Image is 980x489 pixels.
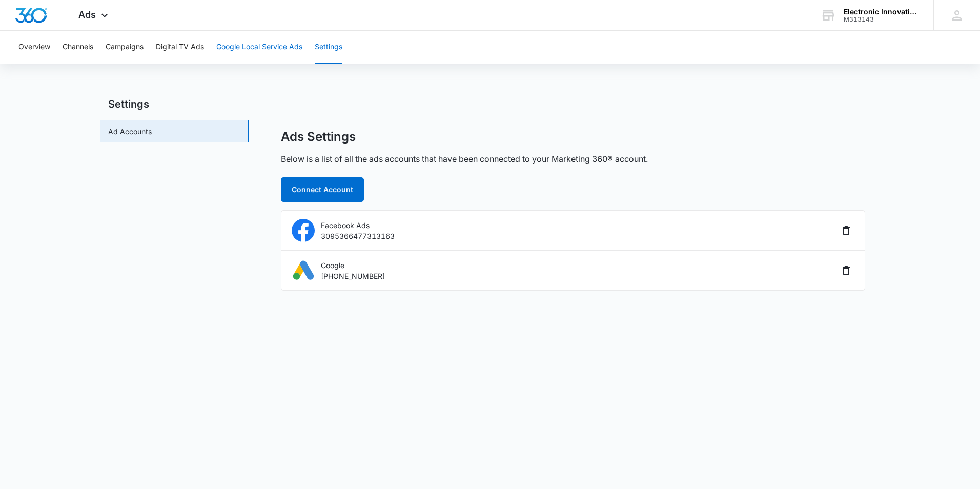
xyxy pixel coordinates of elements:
button: Campaigns [106,31,144,64]
button: Google Local Service Ads [216,31,302,64]
button: Overview [18,31,50,64]
img: logo-facebookAds.svg [292,219,315,242]
p: Google [321,260,385,271]
span: Ads [78,9,96,20]
p: Below is a list of all the ads accounts that have been connected to your Marketing 360® account. [281,153,648,165]
h1: Ads Settings [281,129,356,145]
p: Facebook Ads [321,220,395,231]
div: account id [844,16,918,23]
img: logo-googleAds.svg [292,259,315,282]
button: Connect Account [281,177,364,202]
div: account name [844,8,918,16]
button: Channels [63,31,93,64]
a: Ad Accounts [108,126,152,137]
p: 3095366477313163 [321,231,395,241]
button: Digital TV Ads [156,31,204,64]
button: Settings [315,31,342,64]
h2: Settings [100,96,249,112]
p: [PHONE_NUMBER] [321,271,385,281]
